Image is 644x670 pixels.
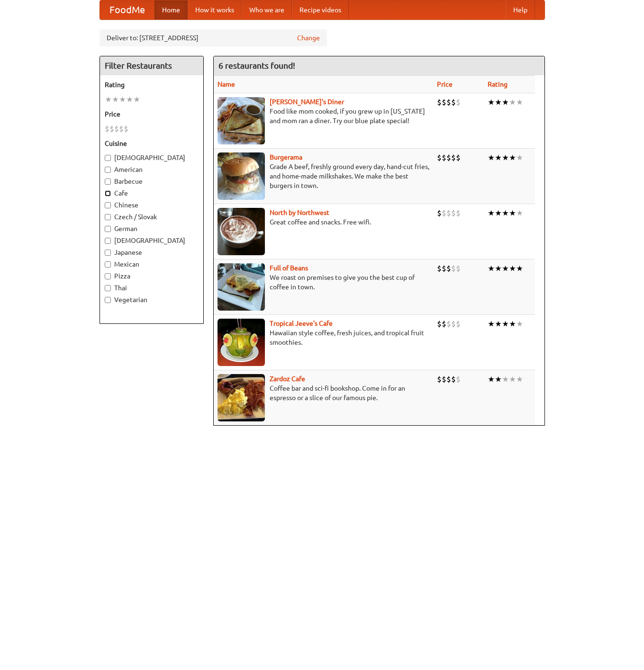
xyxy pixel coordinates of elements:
[105,259,199,269] label: Mexican
[442,319,446,329] li: $
[105,238,111,244] input: [DEMOGRAPHIC_DATA]
[495,263,502,274] li: ★
[292,0,349,19] a: Recipe videos
[105,190,111,197] input: Cafe
[218,107,429,125] p: Food like mom cooked, if you grew up in [US_STATE] and mom ran a diner. Try our blue plate special!
[509,97,516,107] li: ★
[451,97,456,107] li: $
[516,374,523,384] li: ★
[446,319,451,329] li: $
[502,263,509,274] li: ★
[105,236,199,245] label: [DEMOGRAPHIC_DATA]
[218,80,235,88] a: Name
[270,153,302,161] a: Burgerama
[442,152,446,163] li: $
[218,263,265,311] img: beans.jpg
[105,285,111,291] input: Thai
[218,97,265,144] img: sallys.jpg
[105,188,199,198] label: Cafe
[105,109,199,119] h5: Price
[105,271,199,281] label: Pizza
[488,208,495,218] li: ★
[105,273,111,279] input: Pizza
[437,152,442,163] li: $
[456,152,461,163] li: $
[495,208,502,218] li: ★
[502,152,509,163] li: ★
[451,208,456,218] li: $
[105,139,199,148] h5: Cuisine
[105,250,111,256] input: Japanese
[506,0,535,19] a: Help
[105,124,109,134] li: $
[105,226,111,232] input: German
[442,208,446,218] li: $
[270,209,329,216] a: North by Northwest
[451,263,456,274] li: $
[105,167,111,173] input: American
[495,152,502,163] li: ★
[270,320,333,327] a: Tropical Jeeve's Cafe
[218,273,429,292] p: We roast on premises to give you the best cup of coffee in town.
[456,208,461,218] li: $
[488,80,508,88] a: Rating
[124,124,128,134] li: $
[442,374,446,384] li: $
[437,263,442,274] li: $
[105,200,199,210] label: Chinese
[270,375,305,383] a: Zardoz Cafe
[105,177,199,186] label: Barbecue
[105,283,199,293] label: Thai
[100,0,154,19] a: FoodMe
[502,208,509,218] li: ★
[114,124,119,134] li: $
[297,33,320,43] a: Change
[100,29,327,46] div: Deliver to: [STREET_ADDRESS]
[270,264,308,272] a: Full of Beans
[516,152,523,163] li: ★
[442,263,446,274] li: $
[100,56,203,75] h4: Filter Restaurants
[451,319,456,329] li: $
[105,202,111,208] input: Chinese
[133,94,140,105] li: ★
[509,208,516,218] li: ★
[495,319,502,329] li: ★
[154,0,188,19] a: Home
[105,297,111,303] input: Vegetarian
[437,97,442,107] li: $
[502,319,509,329] li: ★
[516,263,523,274] li: ★
[105,94,112,105] li: ★
[451,374,456,384] li: $
[509,263,516,274] li: ★
[502,97,509,107] li: ★
[502,374,509,384] li: ★
[446,263,451,274] li: $
[218,61,295,70] ng-pluralize: 6 restaurants found!
[218,374,265,421] img: zardoz.jpg
[516,319,523,329] li: ★
[509,152,516,163] li: ★
[218,319,265,366] img: jeeves.jpg
[218,152,265,200] img: burgerama.jpg
[437,208,442,218] li: $
[516,208,523,218] li: ★
[105,212,199,222] label: Czech / Slovak
[242,0,292,19] a: Who we are
[218,384,429,402] p: Coffee bar and sci-fi bookshop. Come in for an espresso or a slice of our famous pie.
[516,97,523,107] li: ★
[456,263,461,274] li: $
[437,319,442,329] li: $
[509,319,516,329] li: ★
[488,319,495,329] li: ★
[218,328,429,347] p: Hawaiian style coffee, fresh juices, and tropical fruit smoothies.
[442,97,446,107] li: $
[218,162,429,190] p: Grade A beef, freshly ground every day, hand-cut fries, and home-made milkshakes. We make the bes...
[446,374,451,384] li: $
[188,0,242,19] a: How it works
